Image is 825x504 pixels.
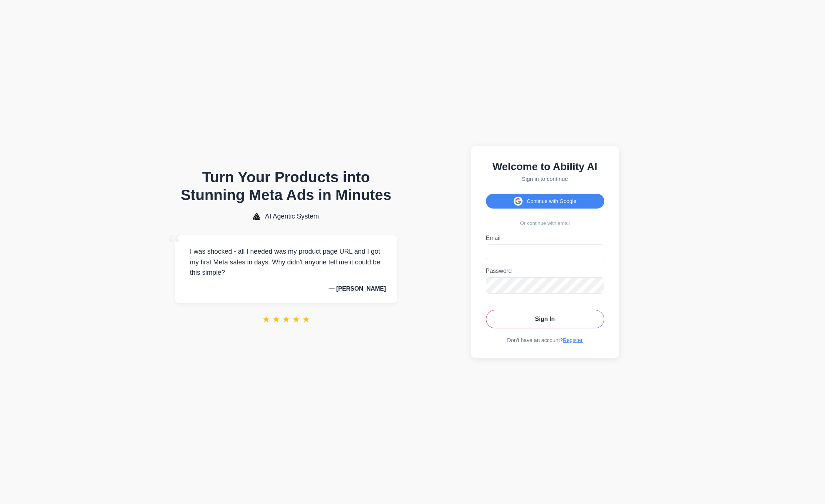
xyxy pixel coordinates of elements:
[302,314,310,325] span: ★
[486,310,604,328] button: Sign In
[282,314,290,325] span: ★
[168,228,181,261] span: “
[486,220,604,226] div: Or continue with email
[486,235,604,241] label: Email
[486,161,604,173] h2: Welcome to Ability AI
[175,168,397,204] h1: Turn Your Products into Stunning Meta Ads in Minutes
[272,314,280,325] span: ★
[265,213,319,220] span: AI Agentic System
[486,337,604,343] div: Don't have an account?
[186,246,386,278] p: I was shocked - all I needed was my product page URL and I got my first Meta sales in days. Why d...
[292,314,300,325] span: ★
[262,314,270,325] span: ★
[486,268,604,274] label: Password
[486,194,604,209] button: Continue with Google
[253,213,260,220] img: AI Agentic System Logo
[186,285,386,292] p: — [PERSON_NAME]
[486,176,604,182] p: Sign in to continue
[563,337,583,343] a: Register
